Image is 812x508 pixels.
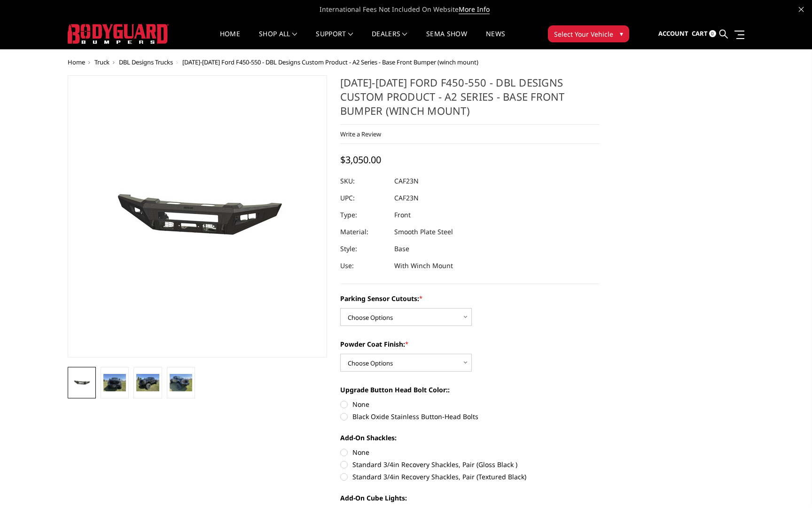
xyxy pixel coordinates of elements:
a: Truck [94,58,109,66]
a: shop all [259,31,297,49]
label: Add-On Shackles: [340,433,600,443]
label: Standard 3/4in Recovery Shackles, Pair (Gloss Black ) [340,460,600,469]
a: More Info [459,5,490,14]
img: BODYGUARD BUMPERS [68,24,169,44]
img: 2023-2025 Ford F450-550 - DBL Designs Custom Product - A2 Series - Base Front Bumper (winch mount) [103,374,126,391]
a: Account [658,21,688,47]
img: 2023-2025 Ford F450-550 - DBL Designs Custom Product - A2 Series - Base Front Bumper (winch mount) [70,377,93,388]
label: Powder Coat Finish: [340,339,600,349]
dt: Type: [340,206,387,223]
a: 2023-2025 Ford F450-550 - DBL Designs Custom Product - A2 Series - Base Front Bumper (winch mount) [68,75,327,357]
dt: Use: [340,257,387,274]
a: Cart 0 [692,21,716,47]
label: Parking Sensor Cutouts: [340,294,600,303]
span: $3,050.00 [340,153,381,166]
label: Add-On Cube Lights: [340,493,600,503]
span: Account [658,29,688,38]
dd: Smooth Plate Steel [394,223,453,240]
button: Select Your Vehicle [548,25,629,42]
dt: Style: [340,240,387,257]
a: SEMA Show [426,31,467,49]
a: Home [220,31,240,49]
a: Home [68,58,85,66]
a: DBL Designs Trucks [119,58,173,66]
a: Support [316,31,353,49]
span: 0 [709,30,716,37]
dd: Base [394,240,409,257]
img: 2023-2025 Ford F450-550 - DBL Designs Custom Product - A2 Series - Base Front Bumper (winch mount) [136,374,159,391]
label: Standard 3/4in Recovery Shackles, Pair (Textured Black) [340,472,600,482]
a: Dealers [372,31,407,49]
h1: [DATE]-[DATE] Ford F450-550 - DBL Designs Custom Product - A2 Series - Base Front Bumper (winch m... [340,75,600,125]
dd: CAF23N [394,173,419,190]
label: Black Oxide Stainless Button-Head Bolts [340,412,600,421]
dt: SKU: [340,173,387,190]
dd: Front [394,206,411,223]
span: [DATE]-[DATE] Ford F450-550 - DBL Designs Custom Product - A2 Series - Base Front Bumper (winch m... [182,58,478,66]
dt: Material: [340,223,387,240]
label: None [340,399,600,409]
label: Upgrade Button Head Bolt Color:: [340,385,600,395]
span: Cart [692,29,708,38]
label: None [340,447,600,457]
a: News [486,31,505,49]
dd: With Winch Mount [394,257,453,274]
span: Select Your Vehicle [554,29,613,39]
dd: CAF23N [394,190,419,206]
a: Write a Review [340,130,381,138]
img: 2023-2025 Ford F450-550 - DBL Designs Custom Product - A2 Series - Base Front Bumper (winch mount) [170,374,192,391]
dt: UPC: [340,190,387,206]
span: ▾ [620,29,623,39]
